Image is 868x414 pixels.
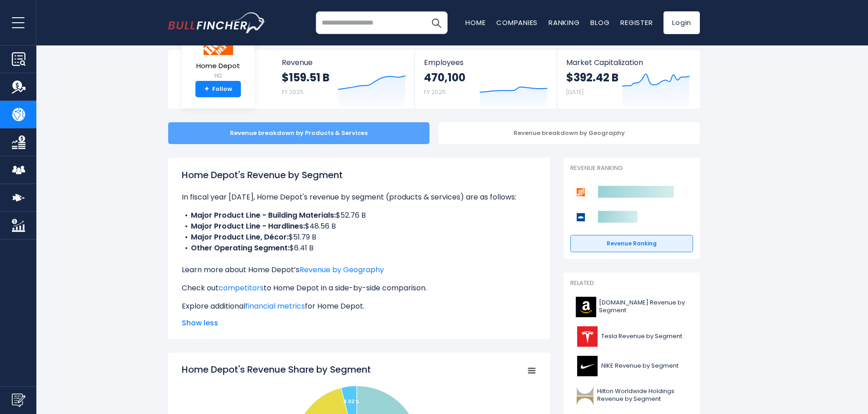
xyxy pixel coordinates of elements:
tspan: 4.02 % [343,398,359,405]
b: Other Operating Segment: [191,243,289,253]
p: Learn more about Home Depot’s [182,264,536,275]
a: Revenue Ranking [570,235,693,252]
p: Revenue Ranking [570,165,693,172]
span: NIKE Revenue by Segment [601,362,678,370]
b: Major Product Line, Décor: [191,232,289,242]
li: $6.41 B [182,243,536,254]
img: NKE logo [576,356,599,376]
b: Major Product Line - Building Materials: [191,210,336,220]
p: Related [570,279,693,287]
div: Revenue breakdown by Products & Services [168,122,429,144]
small: FY 2025 [424,88,446,96]
small: HD [196,72,240,80]
strong: 470,100 [424,70,465,85]
a: Tesla Revenue by Segment [570,324,693,349]
a: Companies [496,18,538,27]
tspan: Home Depot's Revenue Share by Segment [182,363,371,376]
img: bullfincher logo [168,12,266,33]
span: Home Depot [196,62,240,70]
li: $51.79 B [182,232,536,243]
img: HLT logo [576,385,594,406]
img: Home Depot competitors logo [575,186,587,198]
a: Home [465,18,485,27]
a: [DOMAIN_NAME] Revenue by Segment [570,294,693,319]
a: NIKE Revenue by Segment [570,354,693,379]
a: Home Depot HD [196,25,240,81]
span: Tesla Revenue by Segment [601,333,682,340]
a: Employees 470,100 FY 2025 [415,50,556,109]
b: Major Product Line - Hardlines: [191,221,305,231]
a: Go to homepage [168,12,266,33]
small: [DATE] [566,88,584,96]
p: Explore additional for Home Depot. [182,301,536,312]
strong: + [205,85,209,93]
span: Employees [424,58,547,67]
li: $48.56 B [182,221,536,232]
button: Search [425,11,448,34]
a: Revenue $159.51 B FY 2025 [273,50,415,109]
a: Ranking [549,18,579,27]
a: Market Capitalization $392.42 B [DATE] [557,50,699,109]
strong: $159.51 B [282,70,329,85]
h1: Home Depot's Revenue by Segment [182,168,536,182]
small: FY 2025 [282,88,304,96]
a: Register [620,18,653,27]
p: Check out to Home Depot in a side-by-side comparison. [182,283,536,294]
strong: $392.42 B [566,70,619,85]
img: Lowe's Companies competitors logo [575,211,587,223]
span: Market Capitalization [566,58,690,67]
a: Revenue by Geography [299,264,384,275]
a: Hilton Worldwide Holdings Revenue by Segment [570,383,693,408]
a: Login [663,11,700,34]
div: Revenue breakdown by Geography [439,122,700,144]
img: TSLA logo [576,326,599,347]
span: Show less [182,318,536,329]
span: Revenue [282,58,406,67]
span: [DOMAIN_NAME] Revenue by Segment [599,299,688,314]
a: financial metrics [245,301,305,311]
a: competitors [219,283,264,293]
p: In fiscal year [DATE], Home Depot's revenue by segment (products & services) are as follows: [182,192,536,203]
span: Hilton Worldwide Holdings Revenue by Segment [597,388,688,403]
a: Blog [590,18,609,27]
li: $52.76 B [182,210,536,221]
img: AMZN logo [576,297,596,317]
a: +Follow [195,81,241,97]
